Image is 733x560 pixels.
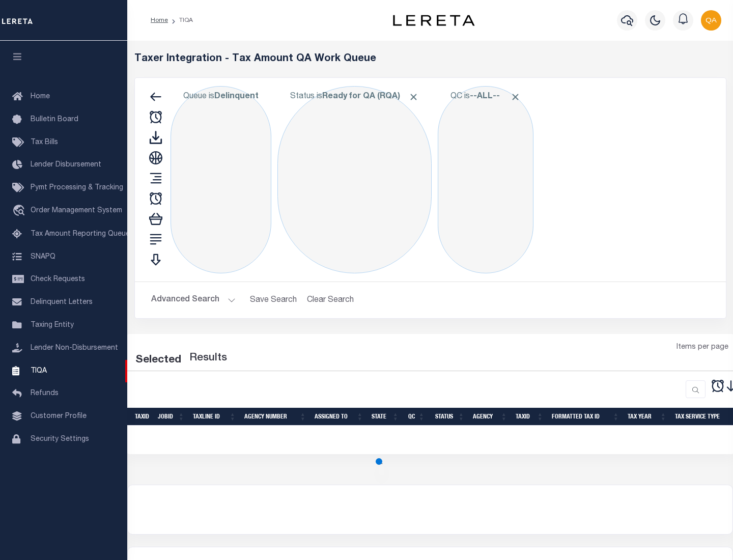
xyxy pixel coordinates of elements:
span: Tax Amount Reporting Queue [31,231,130,238]
th: JobID [154,408,189,426]
span: Items per page [676,342,728,353]
b: Delinquent [214,93,259,101]
b: --ALL-- [470,93,500,101]
th: QC [403,408,429,426]
span: Security Settings [31,436,89,443]
div: Selected [135,352,181,369]
span: Pymt Processing & Tracking [31,184,123,191]
th: Status [429,408,469,426]
th: Tax Year [624,408,671,426]
h5: Taxer Integration - Tax Amount QA Work Queue [134,53,726,65]
th: TaxID [512,408,548,426]
th: Assigned To [311,408,368,426]
th: State [368,408,403,426]
span: Taxing Entity [31,322,74,329]
span: Lender Non-Disbursement [31,345,118,352]
span: Refunds [31,390,59,397]
span: Check Requests [31,276,85,283]
span: Tax Bills [31,139,58,146]
div: Click to Edit [171,86,271,273]
span: Home [31,93,50,100]
span: Click to Remove [510,92,521,102]
div: Click to Edit [277,86,432,273]
th: Agency [469,408,512,426]
b: Ready for QA (RQA) [322,93,419,101]
th: TaxLine ID [189,408,240,426]
span: Lender Disbursement [31,161,101,169]
i: travel_explore [12,205,29,218]
button: Clear Search [303,290,358,310]
img: svg+xml;base64,PHN2ZyB4bWxucz0iaHR0cDovL3d3dy53My5vcmcvMjAwMC9zdmciIHBvaW50ZXItZXZlbnRzPSJub25lIi... [701,10,721,31]
button: Save Search [244,290,303,310]
th: Agency Number [240,408,311,426]
span: TIQA [31,367,47,374]
span: Click to Remove [408,92,419,102]
a: Home [151,17,168,23]
span: SNAPQ [31,253,55,260]
span: Delinquent Letters [31,299,93,306]
th: Formatted Tax ID [548,408,624,426]
li: TIQA [168,16,193,25]
button: Advanced Search [151,290,236,310]
label: Results [189,350,227,367]
th: TaxID [131,408,154,426]
div: Click to Edit [438,86,533,273]
span: Customer Profile [31,413,87,420]
img: logo-dark.svg [393,15,474,26]
span: Bulletin Board [31,116,78,123]
span: Order Management System [31,207,122,214]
